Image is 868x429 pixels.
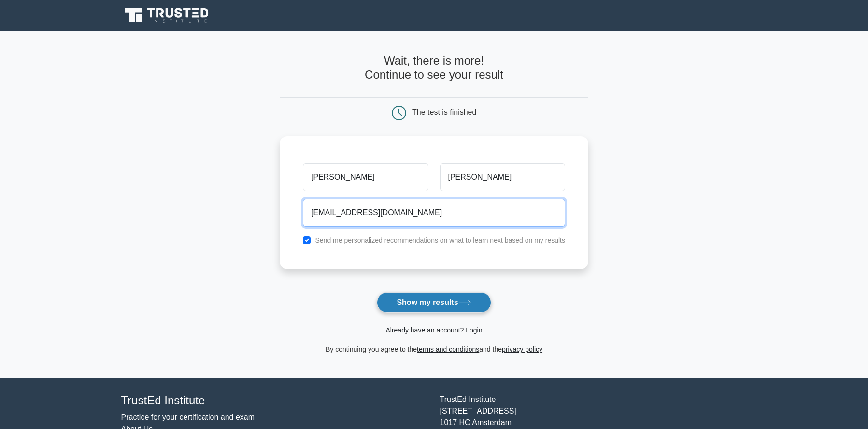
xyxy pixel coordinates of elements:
a: Practice for your certification and exam [121,413,255,421]
h4: TrustEd Institute [121,394,428,408]
label: Send me personalized recommendations on what to learn next based on my results [315,236,565,244]
div: The test is finished [412,108,476,116]
div: By continuing you agree to the and the [274,344,594,355]
a: terms and conditions [417,346,479,353]
h4: Wait, there is more! Continue to see your result [280,54,588,82]
a: Already have an account? Login [385,326,482,334]
a: privacy policy [502,346,542,353]
input: Email [303,199,565,227]
button: Show my results [377,292,491,313]
input: First name [303,163,428,191]
input: Last name [440,163,565,191]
